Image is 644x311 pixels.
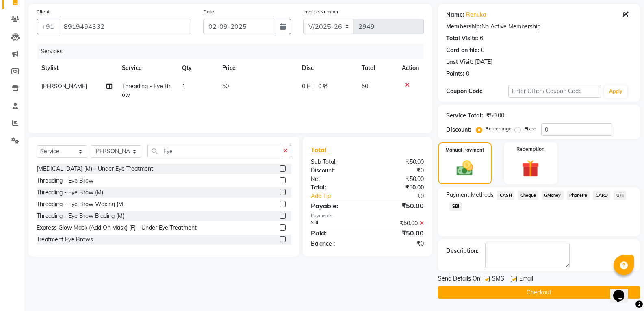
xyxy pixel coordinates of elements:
th: Action [397,59,424,77]
div: 6 [480,34,483,43]
span: UPI [614,191,626,200]
span: Send Details On [438,274,480,285]
a: Add Tip [305,192,378,200]
div: Total: [305,183,367,192]
th: Total [357,59,397,77]
iframe: chat widget [610,278,636,303]
div: ₹50.00 [367,175,430,183]
div: Sub Total: [305,158,367,166]
span: Total [311,146,330,154]
div: SBI [305,219,367,228]
img: _cash.svg [451,159,478,178]
div: ₹0 [378,192,430,200]
input: Search by Name/Mobile/Email/Code [59,19,191,34]
button: Checkout [438,286,640,299]
div: ₹50.00 [367,201,430,211]
label: Manual Payment [445,146,484,154]
span: Cheque [518,191,538,200]
div: Threading - Eye Brow (M) [37,188,103,197]
div: Services [37,44,430,59]
label: Fixed [524,125,536,133]
span: CASH [497,191,514,200]
button: Apply [604,85,627,98]
button: +91 [37,19,59,34]
div: Paid: [305,228,367,238]
th: Qty [177,59,217,77]
div: 0 [481,46,484,54]
img: _gift.svg [516,158,544,179]
div: Discount: [446,126,471,134]
input: Enter Offer / Coupon Code [508,85,601,98]
div: Threading - Eye Brow Waxing (M) [37,200,125,209]
div: Net: [305,175,367,183]
span: 0 % [318,82,328,91]
span: 50 [362,83,368,90]
label: Redemption [516,146,544,153]
span: Payment Methods [446,191,494,199]
div: ₹0 [367,239,430,248]
div: Points: [446,70,464,78]
input: Search or Scan [147,145,280,157]
span: PhonePe [567,191,590,200]
span: | [313,82,315,91]
th: Service [117,59,177,77]
span: 50 [222,83,229,90]
span: SMS [492,274,504,285]
span: SBI [449,202,462,211]
th: Disc [297,59,357,77]
div: Description: [446,247,479,255]
div: Payable: [305,201,367,211]
div: Total Visits: [446,34,478,43]
label: Percentage [486,125,512,133]
div: Discount: [305,166,367,175]
div: Last Visit: [446,58,473,66]
div: Coupon Code [446,87,508,96]
a: Renuka [466,11,486,19]
div: Name: [446,11,464,19]
div: Treatment Eye Brows [37,235,93,244]
div: ₹50.00 [367,183,430,192]
span: GMoney [542,191,564,200]
label: Client [37,8,50,15]
label: Invoice Number [303,8,338,15]
div: Membership: [446,22,481,31]
div: ₹50.00 [367,228,430,238]
div: Threading - Eye Brow Blading (M) [37,212,124,220]
div: Express Glow Mask (Add On Mask) (F) - Under Eye Treatment [37,224,197,232]
div: No Active Membership [446,22,632,31]
th: Stylist [37,59,117,77]
div: ₹50.00 [367,219,430,228]
div: ₹0 [367,166,430,175]
div: Card on file: [446,46,479,54]
div: Payments [311,212,424,219]
span: CARD [593,191,610,200]
div: 0 [466,70,469,78]
th: Price [217,59,297,77]
div: ₹50.00 [367,158,430,166]
span: 1 [182,83,185,90]
div: Balance : [305,239,367,248]
span: Threading - Eye Brow [122,83,171,98]
div: Threading - Eye Brow [37,176,93,185]
div: Service Total: [446,111,483,120]
span: 0 F [302,82,310,91]
div: [MEDICAL_DATA] (M) - Under Eye Treatment [37,165,153,173]
span: Email [519,274,533,285]
label: Date [203,8,214,15]
span: [PERSON_NAME] [41,83,87,90]
div: ₹50.00 [486,111,504,120]
div: [DATE] [475,58,492,66]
